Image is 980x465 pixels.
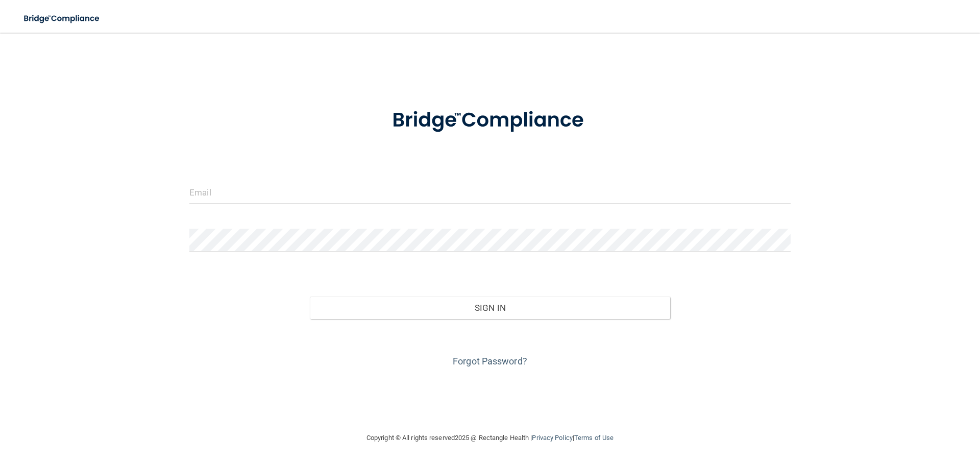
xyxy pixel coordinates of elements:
[371,94,609,147] img: bridge_compliance_login_screen.278c3ca4.svg
[532,434,572,442] a: Privacy Policy
[15,8,109,29] img: bridge_compliance_login_screen.278c3ca4.svg
[310,297,671,319] button: Sign In
[189,181,791,204] input: Email
[304,422,676,454] div: Copyright © All rights reserved 2025 @ Rectangle Health | |
[574,434,614,442] a: Terms of Use
[453,356,527,366] a: Forgot Password?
